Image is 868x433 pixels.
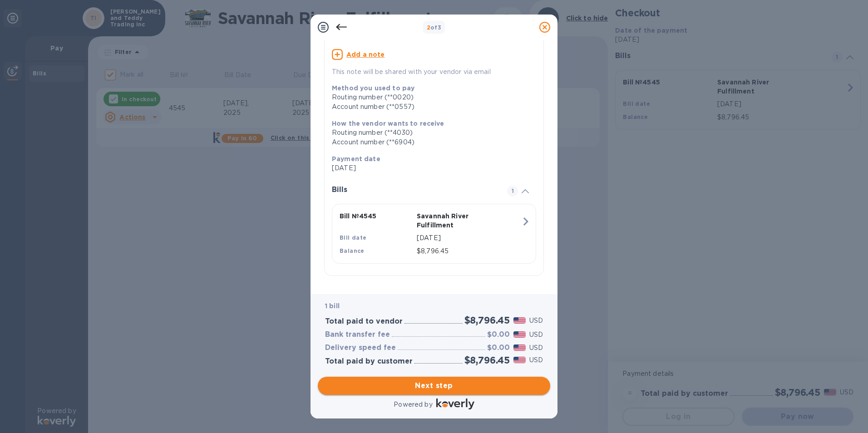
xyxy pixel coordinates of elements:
[332,186,496,194] h3: Bills
[332,93,529,102] div: Routing number (**0020)
[529,316,543,325] p: USD
[325,380,543,391] span: Next step
[332,155,380,162] b: Payment date
[332,138,529,147] div: Account number (**6904)
[325,317,403,326] h3: Total paid to vendor
[332,128,529,138] div: Routing number (**4030)
[417,233,521,243] p: [DATE]
[529,343,543,353] p: USD
[318,377,550,395] button: Next step
[325,357,413,366] h3: Total paid by customer
[513,344,526,351] img: USD
[464,354,510,366] h2: $8,796.45
[436,399,474,409] img: Logo
[529,330,543,340] p: USD
[340,234,367,241] b: Bill date
[487,344,510,352] h3: $0.00
[427,24,442,31] b: of 3
[325,344,396,352] h3: Delivery speed fee
[513,317,526,324] img: USD
[417,212,490,230] p: Savannah River Fulfillment
[332,120,444,127] b: How the vendor wants to receive
[332,102,529,112] div: Account number (**0557)
[427,24,430,31] span: 2
[332,204,536,264] button: Bill №4545Savannah River FulfillmentBill date[DATE]Balance$8,796.45
[417,246,521,256] p: $8,796.45
[340,212,413,221] p: Bill № 4545
[394,400,432,409] p: Powered by
[332,84,414,92] b: Method you used to pay
[513,331,526,338] img: USD
[332,163,529,173] p: [DATE]
[332,67,536,77] p: This note will be shared with your vendor via email
[464,315,510,326] h2: $8,796.45
[529,355,543,365] p: USD
[507,186,518,197] span: 1
[325,302,340,310] b: 1 bill
[346,51,385,58] u: Add a note
[340,247,365,254] b: Balance
[487,330,510,339] h3: $0.00
[325,330,390,339] h3: Bank transfer fee
[513,357,526,363] img: USD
